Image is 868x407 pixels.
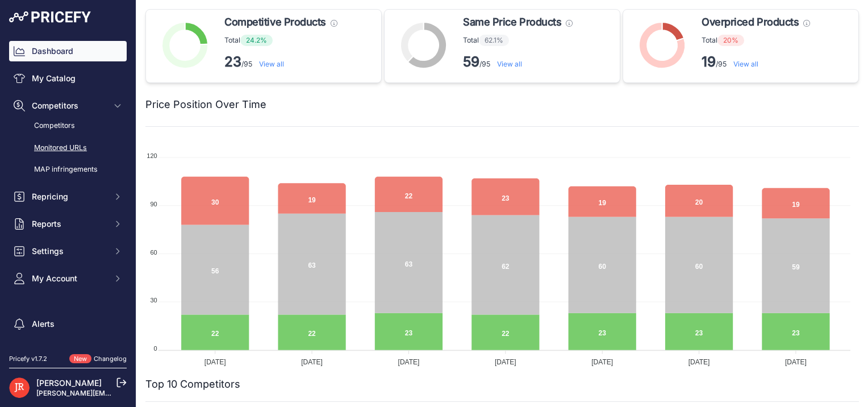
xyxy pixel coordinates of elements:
[591,358,613,366] tspan: [DATE]
[301,358,323,366] tspan: [DATE]
[224,14,326,30] span: Competitive Products
[702,14,799,30] span: Overpriced Products
[32,218,106,230] span: Reports
[463,35,573,46] p: Total
[9,214,127,234] button: Reports
[9,41,127,61] a: Dashboard
[150,201,157,207] tspan: 90
[9,186,127,207] button: Repricing
[398,358,420,366] tspan: [DATE]
[688,358,710,366] tspan: [DATE]
[702,35,810,46] p: Total
[733,60,758,68] a: View all
[463,53,479,70] strong: 59
[36,378,102,388] a: [PERSON_NAME]
[9,116,127,136] a: Competitors
[9,41,127,377] nav: Sidebar
[9,354,47,364] div: Pricefy v1.7.2
[479,35,509,46] span: 62.1%
[9,11,91,23] img: Pricefy Logo
[702,53,716,70] strong: 19
[495,358,516,366] tspan: [DATE]
[147,152,157,159] tspan: 120
[94,355,127,363] a: Changelog
[36,389,268,397] a: [PERSON_NAME][EMAIL_ADDRESS][PERSON_NAME][DOMAIN_NAME]
[9,241,127,261] button: Settings
[463,53,573,71] p: /95
[259,60,284,68] a: View all
[154,345,157,352] tspan: 0
[205,358,226,366] tspan: [DATE]
[463,14,561,30] span: Same Price Products
[32,191,106,202] span: Repricing
[224,53,337,71] p: /95
[9,314,127,334] a: Alerts
[150,249,157,256] tspan: 60
[9,95,127,116] button: Competitors
[150,297,157,304] tspan: 30
[32,246,106,257] span: Settings
[32,273,106,284] span: My Account
[785,358,807,366] tspan: [DATE]
[145,376,240,392] h2: Top 10 Competitors
[9,268,127,289] button: My Account
[9,138,127,158] a: Monitored URLs
[69,354,91,364] span: New
[717,35,744,46] span: 20%
[32,100,106,111] span: Competitors
[9,68,127,89] a: My Catalog
[9,160,127,180] a: MAP infringements
[497,60,522,68] a: View all
[224,35,337,46] p: Total
[145,97,266,113] h2: Price Position Over Time
[702,53,810,71] p: /95
[240,35,273,46] span: 24.2%
[224,53,241,70] strong: 23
